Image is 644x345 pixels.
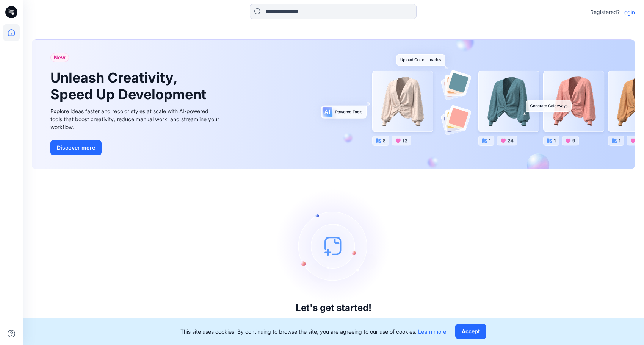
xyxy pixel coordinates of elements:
p: Click New to add a style or create a folder. [271,316,396,325]
img: empty-state-image.svg [277,189,390,303]
h1: Unleash Creativity, Speed Up Development [50,70,210,102]
button: Discover more [50,140,102,155]
button: Accept [455,324,486,339]
h3: Let's get started! [296,303,371,313]
p: This site uses cookies. By continuing to browse the site, you are agreeing to our use of cookies. [180,328,446,336]
span: New [54,53,66,62]
a: Discover more [50,140,221,155]
a: Learn more [418,328,446,335]
p: Login [621,8,635,16]
div: Explore ideas faster and recolor styles at scale with AI-powered tools that boost creativity, red... [50,107,221,131]
p: Registered? [590,8,620,17]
